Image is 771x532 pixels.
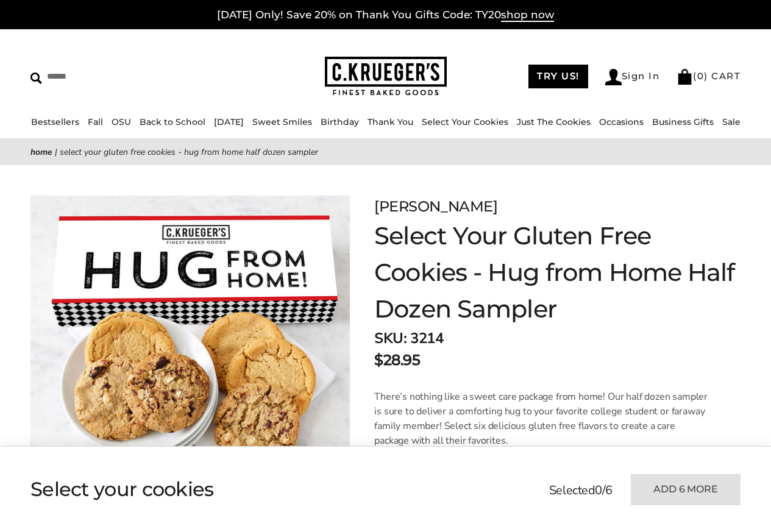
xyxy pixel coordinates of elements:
p: There’s nothing like a sweet care package from home! Our half dozen sampler is sure to deliver a ... [374,389,708,448]
p: [PERSON_NAME] [374,196,741,218]
strong: SKU: [374,328,407,348]
input: Search [30,67,193,86]
span: shop now [501,9,554,22]
a: Select Your Cookies [422,116,508,127]
a: TRY US! [528,65,588,88]
span: 3214 [410,328,443,348]
nav: breadcrumbs [30,145,741,159]
img: Account [605,69,622,85]
a: [DATE] Only! Save 20% on Thank You Gifts Code: TY20shop now [217,9,554,22]
a: Birthday [321,116,359,127]
h1: Select Your Gluten Free Cookies - Hug from Home Half Dozen Sampler [374,218,741,327]
img: Select Your Gluten Free Cookies - Hug from Home Half Dozen Sampler [30,196,350,515]
a: Back to School [140,116,205,127]
a: Sweet Smiles [252,116,312,127]
a: Sale [722,116,741,127]
a: Bestsellers [31,116,79,127]
a: Fall [88,116,103,127]
button: Add 6 more [631,474,741,505]
span: | [55,146,57,158]
span: Select Your Gluten Free Cookies - Hug from Home Half Dozen Sampler [60,146,318,158]
p: $28.95 [374,349,420,371]
a: Sign In [605,69,660,85]
a: Just The Cookies [517,116,591,127]
a: Business Gifts [652,116,714,127]
a: [DATE] [214,116,244,127]
a: OSU [112,116,131,127]
span: 6 [605,482,613,498]
span: 0 [595,482,602,498]
a: Occasions [599,116,644,127]
img: Bag [677,69,693,85]
a: Thank You [368,116,413,127]
a: Home [30,146,52,158]
img: C.KRUEGER'S [325,57,447,96]
p: Selected / [549,481,613,500]
a: (0) CART [677,70,741,82]
span: 0 [697,70,705,82]
img: Search [30,73,42,84]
